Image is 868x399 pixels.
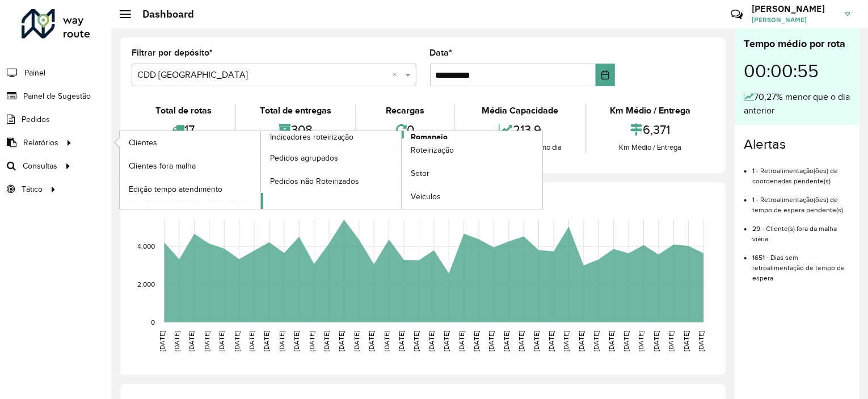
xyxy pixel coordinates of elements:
[359,104,451,117] div: Recargas
[134,104,232,117] div: Total de rotas
[488,331,495,351] text: [DATE]
[752,15,837,25] span: [PERSON_NAME]
[589,117,711,142] div: 6,371
[752,157,850,186] li: 1 - Retroalimentação(ões) de coordenadas pendente(s)
[23,90,91,102] span: Painel de Sugestão
[158,331,166,351] text: [DATE]
[278,331,285,351] text: [DATE]
[239,104,352,117] div: Total de entregas
[503,331,510,351] text: [DATE]
[430,46,453,60] label: Data
[23,137,58,149] span: Relatórios
[129,160,196,172] span: Clientes fora malha
[261,170,402,192] a: Pedidos não Roteirizados
[323,331,330,351] text: [DATE]
[137,280,155,288] text: 2,000
[533,331,540,351] text: [DATE]
[261,131,543,209] a: Romaneio
[120,131,402,209] a: Indicadores roteirização
[638,331,645,351] text: [DATE]
[608,331,615,351] text: [DATE]
[263,331,271,351] text: [DATE]
[458,117,582,142] div: 213,9
[652,331,660,351] text: [DATE]
[120,178,260,200] a: Edição tempo atendimento
[24,67,45,79] span: Painel
[151,318,155,326] text: 0
[270,152,338,164] span: Pedidos agrupados
[359,117,451,142] div: 0
[22,114,50,125] span: Pedidos
[368,331,375,351] text: [DATE]
[402,139,542,162] a: Roteirização
[402,186,542,208] a: Veículos
[132,46,213,60] label: Filtrar por depósito
[261,146,402,169] a: Pedidos agrupados
[411,131,448,143] span: Romaneio
[578,331,585,351] text: [DATE]
[239,117,352,142] div: 308
[218,331,225,351] text: [DATE]
[744,52,850,90] div: 00:00:55
[622,331,630,351] text: [DATE]
[458,104,582,117] div: Média Capacidade
[752,186,850,215] li: 1 - Retroalimentação(ões) de tempo de espera pendente(s)
[744,136,850,153] h4: Alertas
[744,90,850,117] div: 70,27% menor que o dia anterior
[589,142,711,153] div: Km Médio / Entrega
[697,331,705,351] text: [DATE]
[752,244,850,283] li: 1651 - Dias sem retroalimentação de tempo de espera
[473,331,480,351] text: [DATE]
[248,331,255,351] text: [DATE]
[353,331,360,351] text: [DATE]
[393,68,402,82] span: Clear all
[596,64,615,86] button: Choose Date
[129,137,157,149] span: Clientes
[137,242,155,250] text: 4,000
[233,331,241,351] text: [DATE]
[413,331,420,351] text: [DATE]
[411,167,429,179] span: Setor
[22,183,43,195] span: Tático
[443,331,450,351] text: [DATE]
[270,131,354,143] span: Indicadores roteirização
[120,154,260,177] a: Clientes fora malha
[517,331,525,351] text: [DATE]
[411,144,454,156] span: Roteirização
[129,183,222,195] span: Edição tempo atendimento
[744,36,850,52] div: Tempo médio por rota
[589,104,711,117] div: Km Médio / Entrega
[724,2,749,27] a: Contato Rápido
[752,3,837,14] h3: [PERSON_NAME]
[23,160,57,172] span: Consultas
[458,331,465,351] text: [DATE]
[134,117,232,142] div: 17
[428,331,435,351] text: [DATE]
[592,331,600,351] text: [DATE]
[752,215,850,244] li: 29 - Cliente(s) fora da malha viária
[547,331,555,351] text: [DATE]
[131,8,194,20] h2: Dashboard
[308,331,315,351] text: [DATE]
[402,162,542,185] a: Setor
[203,331,210,351] text: [DATE]
[668,331,675,351] text: [DATE]
[173,331,180,351] text: [DATE]
[398,331,405,351] text: [DATE]
[293,331,300,351] text: [DATE]
[682,331,690,351] text: [DATE]
[188,331,195,351] text: [DATE]
[411,191,441,203] span: Veículos
[383,331,390,351] text: [DATE]
[338,331,345,351] text: [DATE]
[270,175,360,187] span: Pedidos não Roteirizados
[563,331,570,351] text: [DATE]
[120,131,260,154] a: Clientes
